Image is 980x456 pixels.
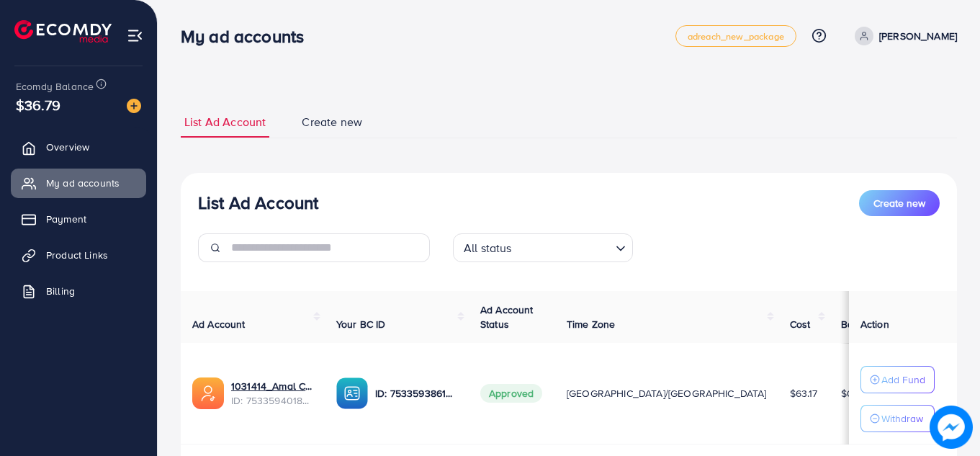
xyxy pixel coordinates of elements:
span: Approved [480,384,542,403]
p: Add Fund [881,371,925,388]
a: Overview [11,133,146,161]
input: Search for option [516,235,610,259]
span: Action [860,317,889,331]
a: Product Links [11,241,146,269]
p: [PERSON_NAME] [879,27,957,45]
span: ID: 7533594018068971521 [231,393,313,408]
span: Payment [46,212,86,226]
span: Billing [46,284,75,298]
button: Withdraw [860,405,935,432]
a: [PERSON_NAME] [849,27,957,45]
span: Ad Account Status [480,303,534,331]
div: <span class='underline'>1031414_Amal Collection_1754051557873</span></br>7533594018068971521 [231,379,313,408]
a: 1031414_Amal Collection_1754051557873 [231,379,313,393]
span: Cost [790,317,811,331]
div: Search for option [453,233,633,262]
span: List Ad Account [184,114,266,130]
span: Ad Account [192,317,246,331]
span: Product Links [46,248,108,262]
span: Overview [46,140,89,154]
img: ic-ads-acc.e4c84228.svg [192,377,224,409]
h3: List Ad Account [198,192,318,213]
button: Create new [859,190,940,216]
span: All status [461,238,515,259]
a: Payment [11,205,146,233]
span: Your BC ID [336,317,386,331]
img: image [930,406,973,449]
button: Add Fund [860,366,935,393]
span: Time Zone [567,317,615,331]
span: $63.17 [790,386,818,401]
span: adreach_new_package [688,32,784,41]
span: [GEOGRAPHIC_DATA]/[GEOGRAPHIC_DATA] [567,386,767,401]
img: ic-ba-acc.ded83a64.svg [336,377,368,409]
a: Billing [11,277,146,305]
span: $36.79 [16,94,60,115]
p: ID: 7533593861403754513 [375,385,457,402]
p: Withdraw [881,410,923,427]
img: logo [14,20,112,43]
span: My ad accounts [46,176,120,190]
img: image [127,99,141,113]
span: Ecomdy Balance [16,79,94,94]
span: Create new [302,114,362,130]
img: menu [127,27,143,44]
h3: My ad accounts [181,26,315,47]
a: My ad accounts [11,169,146,197]
a: adreach_new_package [675,25,796,47]
span: Create new [873,196,925,210]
